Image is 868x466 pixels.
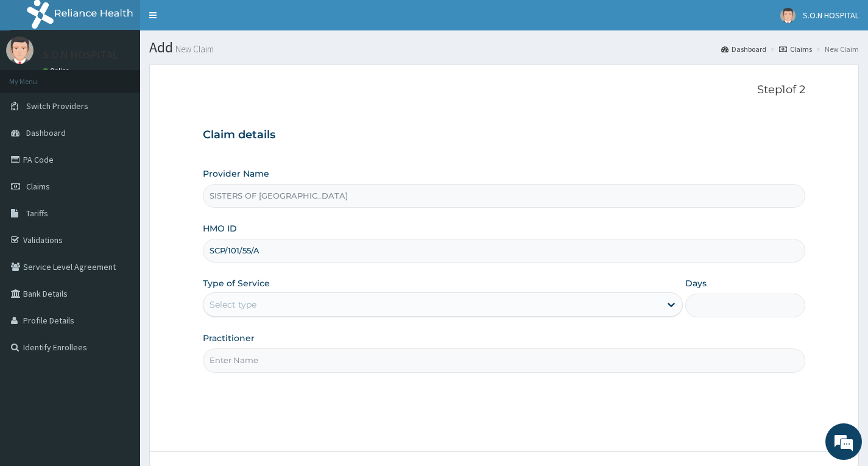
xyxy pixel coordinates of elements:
[203,332,255,344] label: Practitioner
[200,6,229,35] div: Minimize live chat window
[210,298,256,311] div: Select type
[803,10,859,21] span: S.O.N HOSPITAL
[203,168,269,180] label: Provider Name
[779,44,812,54] a: Claims
[43,49,118,60] p: S.O.N HOSPITAL
[23,61,49,91] img: d_794563401_company_1708531726252_794563401
[71,154,168,277] span: We're online!
[721,44,766,54] a: Dashboard
[685,277,707,289] label: Days
[813,44,859,54] li: New Claim
[26,181,50,192] span: Claims
[203,222,237,235] label: HMO ID
[780,8,796,23] img: User Image
[26,127,66,138] span: Dashboard
[203,129,805,142] h3: Claim details
[26,208,48,219] span: Tariffs
[203,83,805,97] p: Step 1 of 2
[203,277,270,289] label: Type of Service
[26,101,88,111] span: Switch Providers
[173,44,214,54] small: New Claim
[203,239,805,263] input: Enter HMO ID
[203,348,805,372] input: Enter Name
[43,66,72,75] a: Online
[6,333,232,375] textarea: Type your message and hit 'Enter'
[63,68,205,84] div: Chat with us now
[6,37,34,64] img: User Image
[149,40,859,55] h1: Add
